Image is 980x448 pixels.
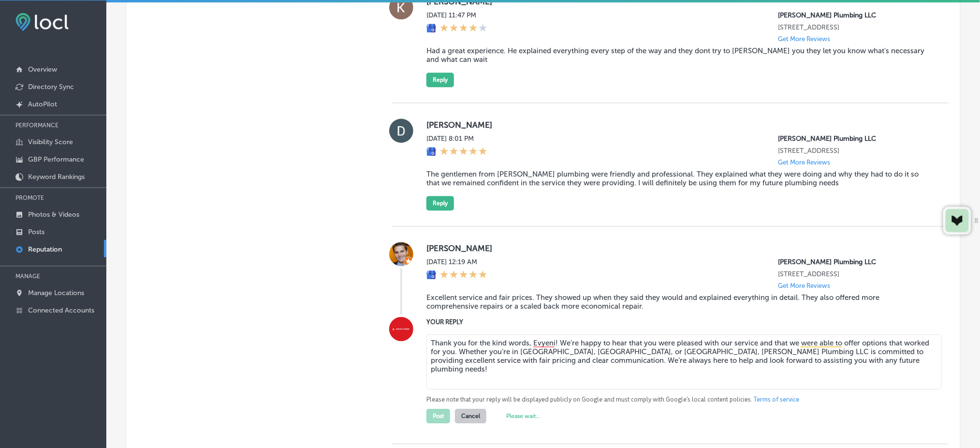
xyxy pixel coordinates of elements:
p: Manage Locations [28,289,84,297]
p: 380 Doe Run Rd [778,147,933,155]
p: Get More Reviews [778,282,831,289]
p: 380 Doe Run Rd [778,270,933,278]
p: GBP Performance [28,155,84,164]
p: 380 Doe Run Rd [778,23,933,31]
p: Get More Reviews [778,35,831,43]
div: 5 Stars [440,270,487,281]
button: Reply [426,73,454,87]
a: Terms of service [754,395,799,404]
div: 4 Stars [440,23,487,34]
label: Please wait... [506,413,540,419]
p: Keyword Rankings [28,173,85,181]
p: Sawyer Plumbing LLC [778,258,933,266]
p: Overview [28,65,57,74]
p: Reputation [28,245,62,254]
button: Reply [426,196,454,210]
blockquote: Excellent service and fair prices. They showed up when they said they would and explained everyth... [426,293,933,311]
p: Visibility Score [28,138,73,146]
label: YOUR REPLY [426,318,933,326]
p: Get More Reviews [778,159,831,166]
p: AutoPilot [28,100,57,108]
p: Please note that your reply will be displayed publicly on Google and must comply with Google's lo... [426,395,933,404]
p: Connected Accounts [28,306,94,314]
p: Photos & Videos [28,210,79,219]
img: fda3e92497d09a02dc62c9cd864e3231.png [15,13,69,31]
label: [DATE] 8:01 PM [426,134,487,143]
button: Cancel [455,409,486,423]
label: [DATE] 11:47 PM [426,11,487,19]
p: Directory Sync [28,83,74,91]
textarea: Thank you for the kind words, Evyeni! We're happy to hear that you were pleased with our service ... [426,334,942,389]
p: Sawyer Plumbing LLC [778,11,933,19]
p: Sawyer Plumbing LLC [778,134,933,143]
label: [PERSON_NAME] [426,120,933,130]
blockquote: The gentlemen from [PERSON_NAME] plumbing were friendly and professional. They explained what the... [426,170,933,187]
div: 5 Stars [440,147,487,157]
p: Posts [28,228,44,236]
button: Post [426,409,450,423]
blockquote: Had a great experience. He explained everything every step of the way and they dont try to [PERSO... [426,46,933,64]
label: [DATE] 12:19 AM [426,258,487,266]
img: Image [389,317,413,341]
label: [PERSON_NAME] [426,243,933,253]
